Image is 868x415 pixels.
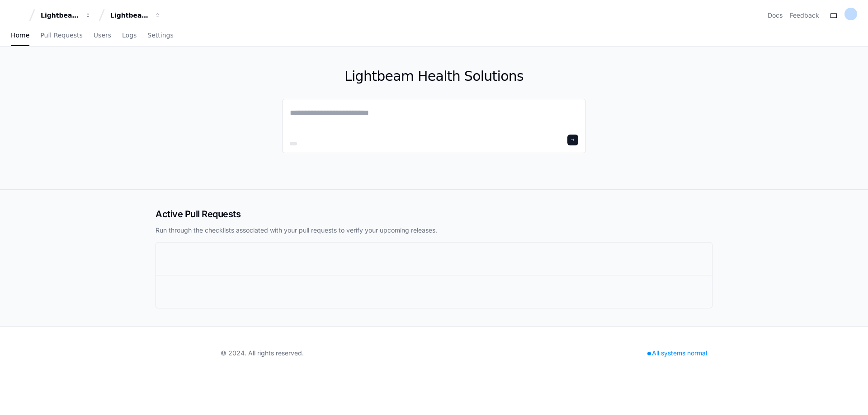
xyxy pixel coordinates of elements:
button: Lightbeam Health Solutions [107,7,165,23]
a: Settings [147,25,173,46]
span: Pull Requests [40,33,82,38]
a: Home [11,25,29,46]
button: Lightbeam Health [37,7,95,23]
div: All systems normal [642,347,712,359]
div: Lightbeam Health [41,11,80,20]
div: © 2024. All rights reserved. [221,349,304,358]
h2: Active Pull Requests [156,208,712,220]
a: Logs [122,25,137,46]
span: Home [11,33,29,38]
span: Users [94,33,111,38]
span: Logs [122,33,137,38]
a: Users [94,25,111,46]
p: Run through the checklists associated with your pull requests to verify your upcoming releases. [156,226,712,235]
a: Docs [768,11,783,20]
h1: Lightbeam Health Solutions [282,68,586,84]
div: Lightbeam Health Solutions [110,11,149,20]
button: Feedback [790,11,819,20]
a: Pull Requests [40,25,82,46]
span: Settings [147,33,173,38]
